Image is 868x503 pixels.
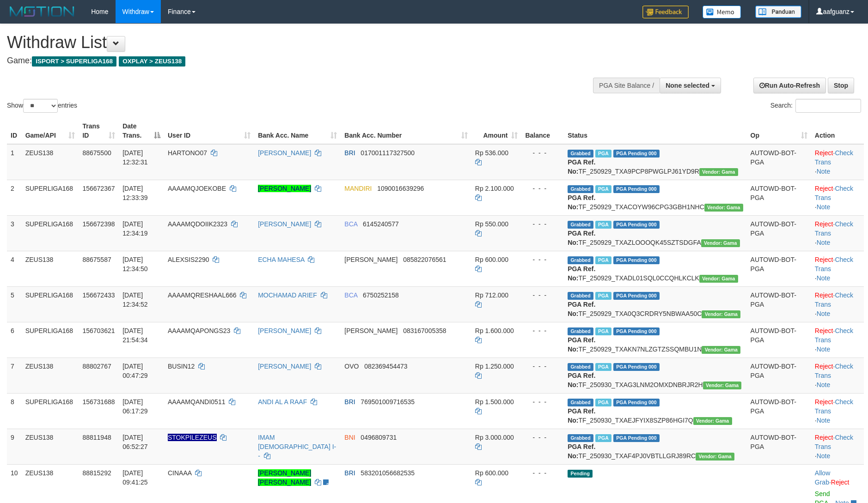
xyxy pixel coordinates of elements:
span: AAAAMQJOEKOBE [168,185,226,192]
a: ANDI AL A RAAF [258,398,307,406]
span: Marked by aafsoycanthlai [595,221,611,229]
span: Rp 712.000 [475,291,508,299]
span: OXPLAY > ZEUS138 [119,56,185,67]
span: Copy 083167005358 to clipboard [403,327,446,334]
img: Button%20Memo.svg [703,6,741,18]
td: 5 [7,286,22,322]
span: PGA Pending [613,399,660,406]
span: 88811948 [82,434,111,441]
span: Marked by aafsoycanthlai [595,292,611,300]
td: TF_250930_TXAEJFYIX8SZP86HGI7Q [564,393,746,429]
span: Copy 769501009716535 to clipboard [361,398,415,406]
span: Vendor URL: https://trx31.1velocity.biz [701,239,740,247]
span: Vendor URL: https://trx31.1velocity.biz [696,453,734,461]
label: Search: [770,99,861,113]
span: 156672398 [82,220,115,228]
td: AUTOWD-BOT-PGA [747,180,811,215]
span: [DATE] 00:47:29 [122,363,148,379]
b: PGA Ref. No: [568,301,595,317]
a: IMAM [DEMOGRAPHIC_DATA] I-- [258,434,336,460]
td: · · [811,358,864,393]
span: MANDIRI [344,185,372,192]
span: Rp 2.100.000 [475,185,514,192]
b: PGA Ref. No: [568,158,595,175]
span: PGA Pending [613,363,660,371]
a: Reject [815,434,833,441]
span: Rp 1.250.000 [475,363,514,370]
span: Vendor URL: https://trx31.1velocity.biz [699,168,738,176]
span: Marked by aafsreyleap [595,434,611,442]
div: - - - [525,468,560,478]
b: PGA Ref. No: [568,230,595,246]
td: 4 [7,251,22,286]
span: 88815292 [82,469,111,477]
img: panduan.png [755,6,801,18]
span: Grabbed [568,292,593,300]
div: - - - [525,184,560,193]
span: Rp 1.600.000 [475,327,514,334]
td: 9 [7,429,22,464]
a: Note [817,168,831,175]
span: Rp 536.000 [475,149,508,157]
span: BRI [344,398,355,406]
a: ECHA MAHESA [258,256,304,263]
a: [PERSON_NAME] [PERSON_NAME] [258,469,311,486]
span: ALEXSIS2290 [168,256,209,263]
td: AUTOWD-BOT-PGA [747,286,811,322]
span: 88675500 [82,149,111,157]
b: PGA Ref. No: [568,372,595,388]
a: Note [817,452,831,460]
span: Grabbed [568,150,593,158]
td: · · [811,429,864,464]
span: Vendor URL: https://trx31.1velocity.biz [703,382,742,389]
span: Grabbed [568,185,593,193]
span: OVO [344,363,359,370]
span: Copy 1090016639296 to clipboard [377,185,424,192]
select: Showentries [23,99,58,113]
th: Status [564,118,746,144]
span: ISPORT > SUPERLIGA168 [32,56,116,67]
a: Check Trans [815,291,853,308]
span: Rp 600.000 [475,256,508,263]
a: Check Trans [815,220,853,237]
td: 2 [7,180,22,215]
span: 88802767 [82,363,111,370]
td: 8 [7,393,22,429]
td: TF_250929_TXACOYW96CPG3GBH1NHC [564,180,746,215]
th: Op: activate to sort column ascending [747,118,811,144]
span: [DATE] 06:52:27 [122,434,148,450]
span: Marked by aaftrukkakada [595,150,611,158]
td: TF_250929_TXA9PCP8PWGLPJ61YD9R [564,144,746,180]
th: Action [811,118,864,144]
td: · · [811,251,864,286]
span: [PERSON_NAME] [344,256,397,263]
a: Note [817,203,831,211]
td: AUTOWD-BOT-PGA [747,215,811,251]
a: Reject [815,256,833,263]
td: SUPERLIGA168 [22,322,79,358]
span: HARTONO07 [168,149,207,157]
a: Reject [815,220,833,228]
th: Balance [521,118,564,144]
div: - - - [525,433,560,442]
td: AUTOWD-BOT-PGA [747,429,811,464]
a: Reject [831,479,850,486]
a: Reject [815,363,833,370]
a: Note [817,417,831,424]
td: · · [811,393,864,429]
td: ZEUS138 [22,429,79,464]
span: Vendor URL: https://trx31.1velocity.biz [699,275,738,283]
a: Reject [815,291,833,299]
button: None selected [660,78,721,93]
td: ZEUS138 [22,251,79,286]
td: TF_250929_TXAZLOOOQK45SZTSDGFA [564,215,746,251]
span: [DATE] 12:34:52 [122,291,148,308]
a: Check Trans [815,327,853,344]
a: Check Trans [815,256,853,273]
div: - - - [525,326,560,335]
td: · · [811,322,864,358]
b: PGA Ref. No: [568,336,595,353]
td: · · [811,215,864,251]
span: Pending [568,470,593,478]
td: 6 [7,322,22,358]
